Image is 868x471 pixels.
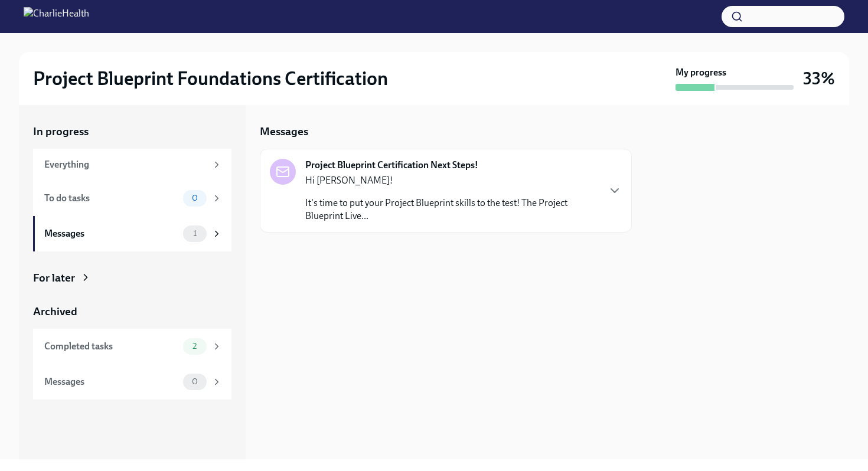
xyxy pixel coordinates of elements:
[33,270,231,286] a: For later
[33,181,231,216] a: To do tasks0
[33,270,75,286] div: For later
[24,7,89,26] img: CharlieHealth
[44,227,178,240] div: Messages
[803,68,835,89] h3: 33%
[44,192,178,205] div: To do tasks
[676,66,726,79] strong: My progress
[33,329,231,364] a: Completed tasks2
[44,158,207,171] div: Everything
[305,159,478,172] strong: Project Blueprint Certification Next Steps!
[33,364,231,400] a: Messages0
[185,377,205,386] span: 0
[185,194,205,202] span: 0
[186,229,204,238] span: 1
[185,342,204,351] span: 2
[33,304,231,319] a: Archived
[44,375,178,388] div: Messages
[33,149,231,181] a: Everything
[305,174,598,187] p: Hi [PERSON_NAME]!
[33,124,231,139] a: In progress
[44,340,178,353] div: Completed tasks
[260,124,308,139] h5: Messages
[33,216,231,251] a: Messages1
[305,197,598,223] p: It's time to put your Project Blueprint skills to the test! The Project Blueprint Live...
[33,67,388,90] h2: Project Blueprint Foundations Certification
